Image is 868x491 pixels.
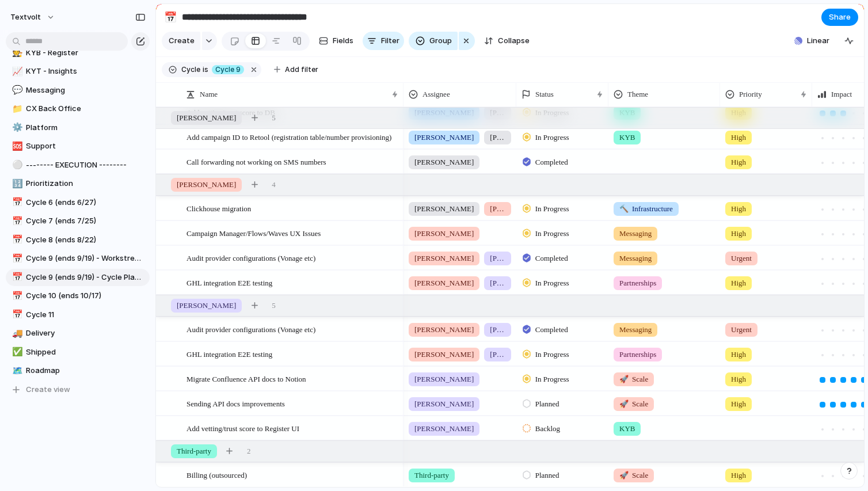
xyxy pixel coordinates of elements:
[6,194,150,211] div: 📅Cycle 6 (ends 6/27)
[10,178,22,189] button: 🔢
[490,253,505,264] span: [PERSON_NAME]
[409,32,458,50] button: Group
[6,44,150,62] div: 🧑‍⚖️KYB - Register
[6,287,150,305] a: 📅Cycle 10 (ends 10/17)
[285,64,318,75] span: Add filter
[186,155,326,168] span: Call forwarding not working on SMS numbers
[12,327,20,340] div: 🚚
[6,157,150,174] a: ⚪-------- EXECUTION --------
[5,8,61,26] button: textvolt
[314,32,358,50] button: Fields
[26,66,146,77] span: KYT - Insights
[414,349,474,360] span: [PERSON_NAME]
[490,132,505,143] span: [PERSON_NAME]
[619,204,629,213] span: 🔨
[6,231,150,249] div: 📅Cycle 8 (ends 8/22)
[619,471,629,479] span: 🚀
[162,32,200,50] button: Create
[619,253,652,264] span: Messaging
[164,9,177,25] div: 📅
[619,228,652,239] span: Messaging
[535,89,554,100] span: Status
[186,347,272,360] span: GHL integration E2E testing
[10,66,22,77] button: 📈
[731,228,746,239] span: High
[10,85,22,96] button: 💬
[161,8,180,26] button: 📅
[12,308,20,321] div: 📅
[26,47,146,59] span: KYB - Register
[6,175,150,192] a: 🔢Prioritization
[177,112,236,124] span: [PERSON_NAME]
[10,272,22,283] button: 📅
[186,130,391,143] span: Add campaign ID to Retool (registration table/number provisioning)
[619,470,648,481] span: Scale
[26,234,146,246] span: Cycle 8 (ends 8/22)
[26,103,146,115] span: CX Back Office
[10,159,22,171] button: ⚪
[26,85,146,96] span: Messaging
[26,122,146,134] span: Platform
[12,345,20,359] div: ✅
[414,470,449,481] span: Third-party
[186,251,315,264] span: Audit provider configurations (Vonage etc)
[12,233,20,246] div: 📅
[790,32,834,50] button: Linear
[535,253,568,264] span: Completed
[272,179,276,191] span: 4
[414,423,474,435] span: [PERSON_NAME]
[169,35,195,47] span: Create
[535,374,569,385] span: In Progress
[619,132,635,143] span: KYB
[414,157,474,168] span: [PERSON_NAME]
[10,103,22,115] button: 📁
[12,83,20,97] div: 💬
[26,159,146,171] span: -------- EXECUTION --------
[10,215,22,227] button: 📅
[619,423,635,435] span: KYB
[200,89,218,100] span: Name
[10,328,22,339] button: 🚚
[414,277,474,289] span: [PERSON_NAME]
[619,349,656,360] span: Partnerships
[203,64,208,75] span: is
[210,63,246,76] button: Cycle 9
[498,35,530,47] span: Collapse
[6,119,150,136] div: ⚙️Platform
[12,271,20,284] div: 📅
[6,138,150,155] div: 🆘Support
[26,347,146,358] span: Shipped
[10,234,22,246] button: 📅
[535,470,559,481] span: Planned
[215,64,241,75] span: Cycle 9
[490,349,505,360] span: [PERSON_NAME]
[177,179,236,191] span: [PERSON_NAME]
[177,446,211,457] span: Third-party
[731,470,746,481] span: High
[490,324,505,336] span: [PERSON_NAME]
[6,100,150,117] div: 📁CX Back Office
[10,12,41,23] span: textvolt
[12,196,20,209] div: 📅
[12,65,20,78] div: 📈
[6,212,150,230] a: 📅Cycle 7 (ends 7/25)
[12,140,20,153] div: 🆘
[619,399,629,408] span: 🚀
[619,324,652,336] span: Messaging
[619,277,656,289] span: Partnerships
[6,362,150,379] div: 🗺️Roadmap
[731,349,746,360] span: High
[26,253,146,264] span: Cycle 9 (ends 9/19) - Workstreams
[6,250,150,267] a: 📅Cycle 9 (ends 9/19) - Workstreams
[6,306,150,323] a: 📅Cycle 11
[6,269,150,286] a: 📅Cycle 9 (ends 9/19) - Cycle Planning
[200,63,211,76] button: is
[26,290,146,302] span: Cycle 10 (ends 10/17)
[26,197,146,208] span: Cycle 6 (ends 6/27)
[6,82,150,99] a: 💬Messaging
[186,201,251,215] span: Clickhouse migration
